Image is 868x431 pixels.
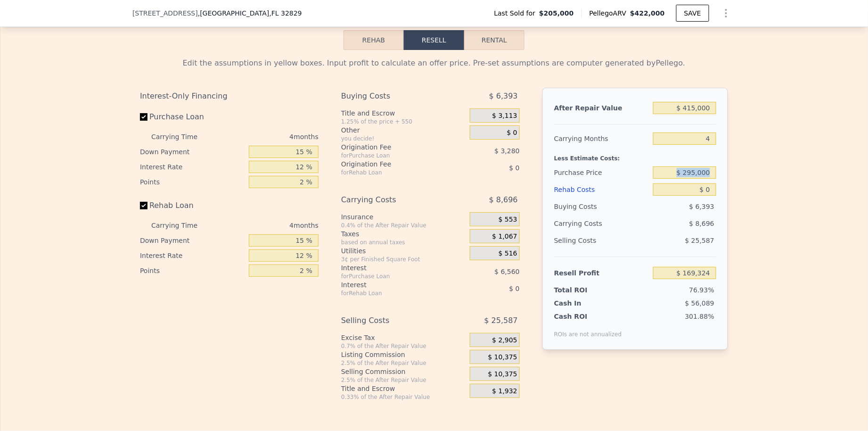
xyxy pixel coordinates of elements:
span: $ 6,560 [494,268,519,275]
div: 2.5% of the After Repair Value [341,376,466,384]
button: Resell [404,30,464,50]
div: for Rehab Loan [341,290,446,297]
div: Listing Commission [341,350,466,359]
div: based on annual taxes [341,239,466,246]
div: Buying Costs [554,198,649,215]
div: Cash In [554,298,613,308]
button: SAVE [676,5,709,22]
div: Carrying Costs [341,191,446,208]
div: Other [341,125,466,135]
div: Title and Escrow [341,384,466,393]
span: $ 516 [499,249,517,258]
div: Less Estimate Costs: [554,147,716,164]
span: $ 10,375 [488,370,517,379]
span: $ 3,113 [492,112,517,120]
div: Origination Fee [341,142,446,152]
div: Carrying Time [151,218,213,233]
span: $ 6,393 [489,88,518,105]
div: 0.4% of the After Repair Value [341,222,466,229]
span: $ 25,587 [484,312,518,329]
div: Buying Costs [341,88,446,105]
span: $ 6,393 [689,203,714,210]
div: After Repair Value [554,99,649,116]
span: $ 2,905 [492,336,517,345]
span: [STREET_ADDRESS] [132,8,198,18]
div: Down Payment [140,233,245,248]
div: Edit the assumptions in yellow boxes. Input profit to calculate an offer price. Pre-set assumptio... [140,58,728,69]
div: Purchase Price [554,164,649,181]
div: Taxes [341,229,466,239]
div: Carrying Time [151,129,213,144]
div: for Rehab Loan [341,169,446,176]
div: Down Payment [140,144,245,159]
div: Insurance [341,212,466,222]
div: Interest [341,263,446,273]
div: Carrying Costs [554,215,613,232]
span: $ 0 [507,129,517,137]
button: Show Options [717,4,736,23]
span: $ 56,089 [685,299,714,307]
span: $ 0 [509,285,520,292]
div: Cash ROI [554,312,622,321]
input: Purchase Loan [140,113,147,121]
span: $ 10,375 [488,353,517,362]
div: Resell Profit [554,265,649,282]
div: Utilities [341,246,466,256]
span: $ 1,932 [492,387,517,396]
span: Last Sold for [494,8,540,18]
div: Selling Commission [341,367,466,376]
div: Excise Tax [341,333,466,342]
span: $ 553 [499,215,517,224]
span: Pellego ARV [590,8,631,18]
div: for Purchase Loan [341,152,446,159]
div: 0.7% of the After Repair Value [341,342,466,350]
span: $422,000 [630,9,665,17]
div: 4 months [216,129,319,144]
div: 3¢ per Finished Square Foot [341,256,466,263]
span: $ 3,280 [494,147,519,155]
label: Purchase Loan [140,108,245,125]
div: Interest Rate [140,248,245,263]
div: Points [140,174,245,190]
span: 76.93% [689,286,714,294]
input: Rehab Loan [140,202,147,209]
div: Interest Rate [140,159,245,174]
span: $ 25,587 [685,237,714,244]
div: Interest [341,280,446,290]
div: you decide! [341,135,466,142]
div: 0.33% of the After Repair Value [341,393,466,401]
div: Rehab Costs [554,181,649,198]
div: Points [140,263,245,278]
span: $ 8,696 [689,220,714,227]
span: , FL 32829 [269,9,302,17]
div: Origination Fee [341,159,446,169]
div: Title and Escrow [341,108,466,118]
span: , [GEOGRAPHIC_DATA] [198,8,302,18]
span: $ 1,067 [492,232,517,241]
div: 4 months [216,218,319,233]
div: Total ROI [554,285,613,295]
div: ROIs are not annualized [554,321,622,338]
button: Rental [464,30,524,50]
div: 1.25% of the price + 550 [341,118,466,125]
div: 2.5% of the After Repair Value [341,359,466,367]
span: 301.88% [685,313,714,320]
div: Carrying Months [554,130,649,147]
div: Selling Costs [554,232,649,249]
span: $ 0 [509,164,520,172]
span: $ 8,696 [489,191,518,208]
span: $205,000 [539,8,574,18]
div: Interest-Only Financing [140,88,319,105]
label: Rehab Loan [140,197,245,214]
button: Rehab [344,30,404,50]
div: Selling Costs [341,312,446,329]
div: for Purchase Loan [341,273,446,280]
